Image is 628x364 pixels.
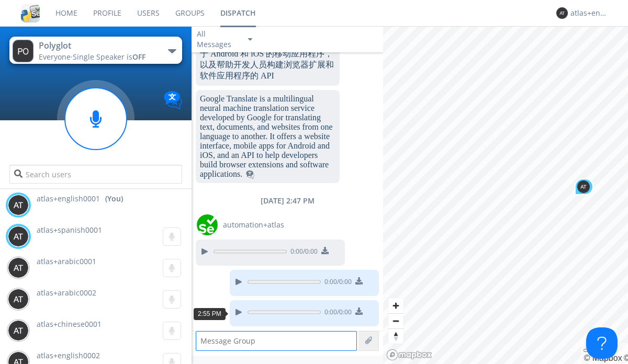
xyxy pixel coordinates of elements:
div: [DATE] 2:47 PM [192,196,383,206]
span: atlas+spanish0001 [37,225,102,235]
dc-p: Google Translate is a multilingual neural machine translation service developed by Google for tra... [200,94,335,179]
input: Search users [9,165,182,184]
button: Reset bearing to north [388,328,403,344]
div: (You) [105,194,123,204]
img: 373638.png [556,7,568,19]
div: All Messages [197,29,239,50]
a: Mapbox logo [386,349,432,361]
span: Zoom out [388,314,403,328]
img: 373638.png [8,195,29,215]
span: This is a translated message [246,169,254,178]
span: atlas+english0001 [37,194,100,204]
button: Zoom out [388,313,403,328]
span: OFF [132,52,145,62]
img: d2d01cd9b4174d08988066c6d424eccd [197,214,218,235]
a: Mapbox [584,354,622,362]
span: 0:00 / 0:00 [321,277,352,289]
span: atlas+arabic0001 [37,256,96,266]
img: 373638.png [8,320,29,341]
span: atlas+arabic0002 [37,288,96,298]
span: 0:00 / 0:00 [287,247,318,258]
div: Map marker [575,178,593,195]
img: 373638.png [577,180,590,193]
img: Translation enabled [164,91,182,109]
span: atlas+english0002 [37,350,100,360]
img: download media button [355,277,363,285]
span: 0:00 / 0:00 [321,308,352,319]
img: 373638.png [8,289,29,310]
span: atlas+chinese0001 [37,319,102,329]
div: Polyglot [39,40,156,52]
span: 2:55 PM [198,310,221,317]
button: Toggle attribution [584,349,592,352]
span: Single Speaker is [73,52,145,62]
div: atlas+english0001 [570,8,610,18]
button: PolyglotEveryone·Single Speaker isOFF [9,37,182,64]
iframe: Toggle Customer Support [586,327,618,359]
img: cddb5a64eb264b2086981ab96f4c1ba7 [21,4,40,22]
img: download media button [321,247,329,254]
span: automation+atlas [223,220,284,230]
img: 373638.png [8,257,29,278]
img: 373638.png [8,226,29,247]
div: Everyone · [39,52,156,62]
button: Zoom in [388,298,403,313]
img: caret-down-sm.svg [248,38,252,41]
img: download media button [355,308,363,315]
img: translated-message [246,170,254,179]
img: 373638.png [13,40,33,62]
